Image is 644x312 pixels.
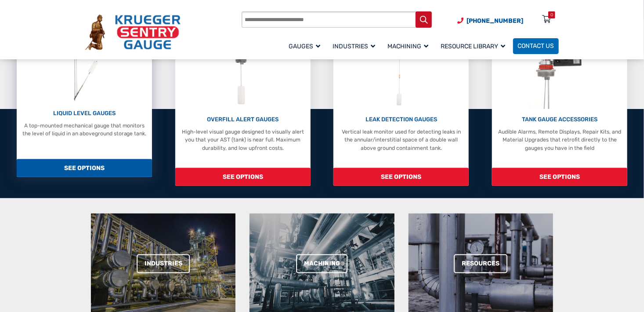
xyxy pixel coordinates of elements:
[441,43,506,50] span: Resource Library
[386,36,416,109] img: Leak Detection Gauges
[296,254,348,273] a: Machining
[513,38,559,54] a: Contact Us
[518,43,554,50] span: Contact Us
[333,32,469,186] a: Leak Detection Gauges LEAK DETECTION GAUGES Vertical leak monitor used for detecting leaks in the...
[17,159,152,177] span: SEE OPTIONS
[21,122,148,138] p: A top-mounted mechanical gauge that monitors the level of liquid in an aboveground storage tank.
[289,43,321,50] span: Gauges
[179,115,307,124] p: OVERFILL ALERT GAUGES
[337,128,465,152] p: Vertical leak monitor used for detecting leaks in the annular/interstitial space of a double wall...
[179,128,307,152] p: High-level visual gauge designed to visually alert you that your AST (tank) is near full. Maximum...
[226,36,260,109] img: Overfill Alert Gauges
[64,29,105,102] img: Liquid Level Gauges
[137,254,190,273] a: Industries
[333,168,469,186] span: SEE OPTIONS
[337,115,465,124] p: LEAK DETECTION GAUGES
[175,168,311,186] span: SEE OPTIONS
[496,128,623,152] p: Audible Alarms, Remote Displays, Repair Kits, and Material Upgrades that retrofit directly to the...
[388,43,429,50] span: Machining
[328,37,383,55] a: Industries
[492,168,627,186] span: SEE OPTIONS
[492,32,627,186] a: Tank Gauge Accessories TANK GAUGE ACCESSORIES Audible Alarms, Remote Displays, Repair Kits, and M...
[85,15,181,50] img: Krueger Sentry Gauge
[333,43,376,50] span: Industries
[454,254,507,273] a: Resources
[550,11,553,18] div: 0
[175,32,311,186] a: Overfill Alert Gauges OVERFILL ALERT GAUGES High-level visual gauge designed to visually alert yo...
[436,37,513,55] a: Resource Library
[496,115,623,124] p: TANK GAUGE ACCESSORIES
[457,16,523,25] a: Phone Number (920) 434-8860
[17,23,152,177] a: Liquid Level Gauges LIQUID LEVEL GAUGES A top-mounted mechanical gauge that monitors the level of...
[467,17,523,25] span: [PHONE_NUMBER]
[383,37,436,55] a: Machining
[21,109,148,118] p: LIQUID LEVEL GAUGES
[528,36,590,109] img: Tank Gauge Accessories
[284,37,328,55] a: Gauges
